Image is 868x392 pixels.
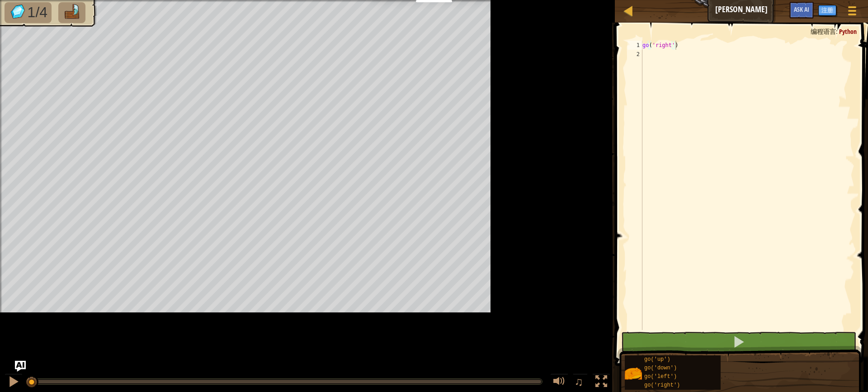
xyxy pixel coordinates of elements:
[625,365,642,382] img: portrait.png
[627,41,642,50] div: 1
[818,5,836,16] button: 注册
[5,2,52,23] li: 收集宝石。
[644,365,677,371] span: go('down')
[811,27,836,36] span: 编程语言
[839,27,857,36] span: Python
[794,5,809,14] span: Ask AI
[15,361,26,372] button: Ask AI
[28,4,47,20] span: 1/4
[644,356,670,363] span: go('up')
[841,2,863,23] button: 显示游戏菜单
[58,2,85,23] li: 到达 X 。
[789,2,814,19] button: Ask AI
[644,382,680,388] span: go('right')
[5,373,23,392] button: Ctrl + P: Pause
[592,373,610,392] button: 切换全屏
[575,375,584,388] span: ♫
[621,332,856,353] button: Shift+回车: 运行当前代码
[836,27,839,36] span: :
[644,373,677,380] span: go('left')
[573,373,588,392] button: ♫
[627,50,642,59] div: 2
[550,373,568,392] button: 音量调节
